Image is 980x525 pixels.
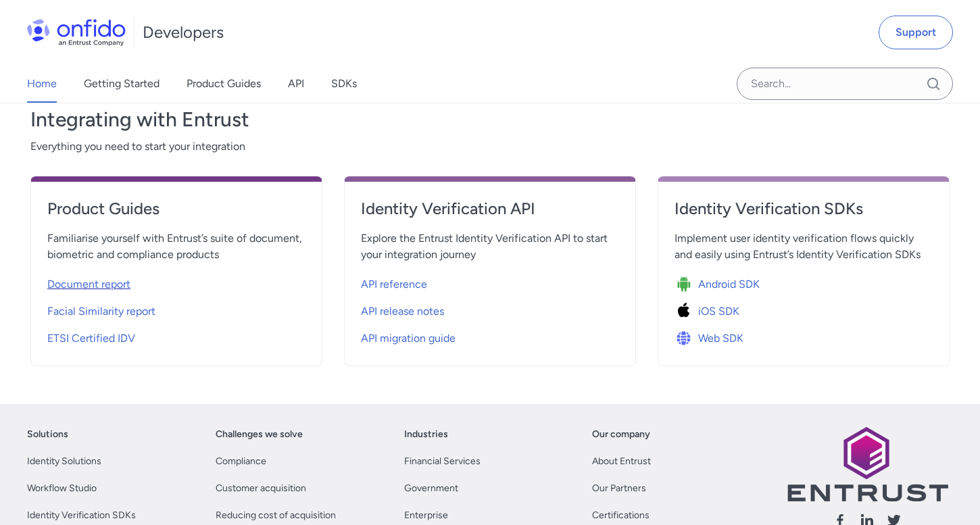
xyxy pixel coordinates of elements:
a: Identity Verification SDKs [27,507,136,524]
a: Financial Services [404,453,481,470]
a: Icon Web SDKWeb SDK [675,322,933,349]
a: API [288,65,304,103]
img: Onfido Logo [27,19,126,46]
span: Familiarise yourself with Entrust’s suite of document, biometric and compliance products [47,230,305,263]
a: Facial Similarity report [47,295,305,322]
a: Our Partners [592,480,646,497]
a: Challenges we solve [216,426,303,443]
span: Facial Similarity report [47,303,155,320]
h4: Identity Verification API [361,198,619,220]
img: Entrust logo [786,426,948,501]
input: Onfido search input field [737,68,953,100]
img: Icon iOS SDK [675,302,698,321]
h3: Integrating with Entrust [30,106,950,133]
h1: Developers [143,22,224,43]
img: Icon Web SDK [675,329,698,348]
span: Explore the Entrust Identity Verification API to start your integration journey [361,230,619,263]
a: Icon iOS SDKiOS SDK [675,295,933,322]
a: Enterprise [404,507,448,524]
h4: Identity Verification SDKs [675,198,933,220]
a: Solutions [27,426,68,443]
a: Identity Verification SDKs [675,198,933,230]
span: Implement user identity verification flows quickly and easily using Entrust’s Identity Verificati... [675,230,933,263]
a: Workflow Studio [27,480,97,497]
span: Document report [47,276,130,293]
a: Customer acquisition [216,480,306,497]
span: ETSI Certified IDV [47,330,135,347]
a: Product Guides [47,198,305,230]
a: API release notes [361,295,619,322]
img: Icon Android SDK [675,275,698,294]
a: API migration guide [361,322,619,349]
a: Getting Started [84,65,160,103]
a: Identity Verification API [361,198,619,230]
a: Product Guides [187,65,261,103]
a: SDKs [331,65,357,103]
span: Web SDK [698,330,743,347]
a: Government [404,480,458,497]
a: Industries [404,426,448,443]
h4: Product Guides [47,198,305,220]
span: Android SDK [698,276,760,293]
span: API reference [361,276,427,293]
a: Identity Solutions [27,453,101,470]
a: Our company [592,426,650,443]
a: Compliance [216,453,266,470]
span: API migration guide [361,330,456,347]
span: API release notes [361,303,444,320]
a: Support [879,16,953,49]
a: Document report [47,268,305,295]
a: API reference [361,268,619,295]
a: Reducing cost of acquisition [216,507,336,524]
a: Icon Android SDKAndroid SDK [675,268,933,295]
a: ETSI Certified IDV [47,322,305,349]
span: Everything you need to start your integration [30,139,950,155]
span: iOS SDK [698,303,739,320]
a: Home [27,65,57,103]
a: Certifications [592,507,650,524]
a: About Entrust [592,453,651,470]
